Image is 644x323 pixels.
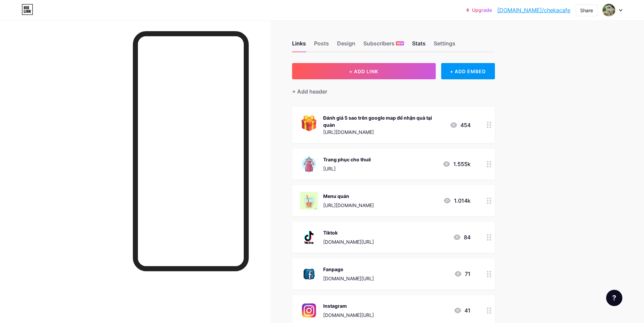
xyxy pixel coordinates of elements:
[323,114,444,128] div: Đánh giá 5 sao trên google map để nhận quà tại quán
[497,6,570,14] a: [DOMAIN_NAME]/chekacafe
[349,68,378,74] span: + ADD LINK
[443,197,471,205] div: 1.014k
[300,265,318,283] img: Fanpage
[323,193,374,200] div: Menu quán
[323,128,444,136] div: [URL][DOMAIN_NAME]
[292,63,436,79] button: + ADD LINK
[300,302,318,319] img: Instagram
[434,39,455,52] div: Settings
[580,7,593,14] div: Share
[323,311,374,319] div: [DOMAIN_NAME][URL]
[292,87,327,96] div: + Add header
[300,228,318,246] img: Tiktok
[454,270,471,278] div: 71
[443,160,471,168] div: 1.555k
[323,165,371,172] div: [URL]
[323,302,374,309] div: Instagram
[453,233,471,241] div: 84
[441,63,495,79] div: + ADD EMBED
[363,39,404,52] div: Subscribers
[323,202,374,209] div: [URL][DOMAIN_NAME]
[323,266,374,273] div: Fanpage
[323,229,374,236] div: Tiktok
[450,121,471,129] div: 454
[466,7,492,13] a: Upgrade
[292,39,306,52] div: Links
[323,275,374,282] div: [DOMAIN_NAME][URL]
[300,155,318,173] img: Trang phục cho thuê
[397,41,403,45] span: NEW
[337,39,355,52] div: Design
[314,39,329,52] div: Posts
[602,4,615,17] img: chekacafe
[323,238,374,245] div: [DOMAIN_NAME][URL]
[323,156,371,163] div: Trang phục cho thuê
[300,114,318,131] img: Đánh giá 5 sao trên google map để nhận quà tại quán
[300,192,318,209] img: Menu quán
[412,39,426,52] div: Stats
[454,306,471,315] div: 41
